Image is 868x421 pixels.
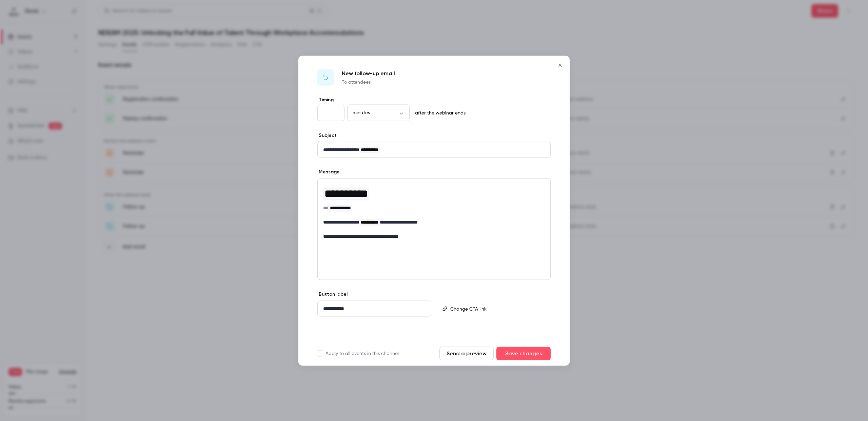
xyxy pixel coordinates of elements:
[342,69,395,77] p: New follow-up email
[317,168,340,175] label: Message
[439,346,494,360] button: Send a preview
[412,109,466,116] p: after the webinar ends
[347,109,410,116] div: minutes
[448,301,550,316] div: editor
[317,291,348,297] label: Button label
[496,346,551,360] button: Save changes
[318,142,550,157] div: editor
[317,96,551,103] label: Timing
[317,350,399,357] label: Apply to all events in this channel
[318,301,431,316] div: editor
[342,79,395,85] p: To attendees
[317,132,337,139] label: Subject
[553,58,567,72] button: Close
[318,178,550,244] div: editor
